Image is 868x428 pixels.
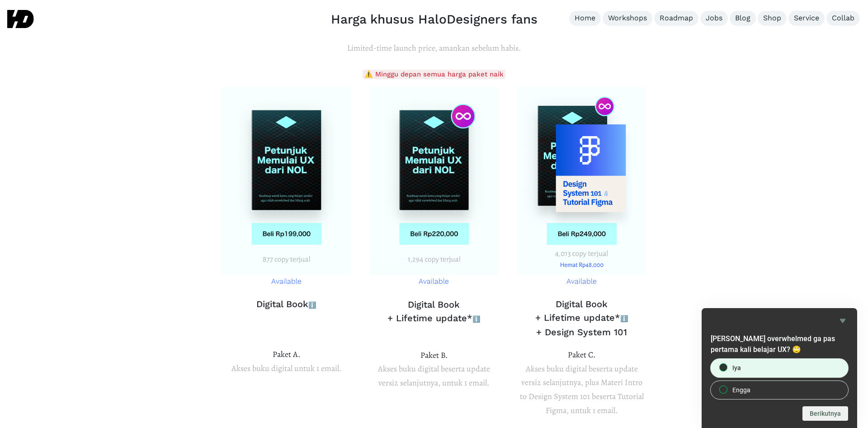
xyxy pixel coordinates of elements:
[794,14,819,23] div: Service
[700,11,728,26] a: Jobs
[568,349,595,360] span: Paket C.
[826,11,860,26] a: Collab
[363,70,505,79] span: ⚠️ Minggu depan semua harga paket naik
[608,14,647,23] div: Workshops
[517,275,646,288] p: Available
[603,11,652,26] a: Workshops
[222,87,351,275] img: harga buku petunjuk memulai ux dari nol paket c
[660,14,693,23] div: Roadmap
[369,348,499,390] p: Akses buku digital beserta update versi2 selanjutnya, untuk 1 email.
[222,297,351,312] h3: Digital Book
[222,86,351,289] a: Available
[832,14,854,23] div: Collab
[308,301,316,309] span: ℹ️
[222,41,646,55] p: Limited-time launch price, amankan sebelum habis.
[369,298,499,326] h3: Digital Book + Lifetime update*
[654,11,698,26] a: Roadmap
[517,297,646,339] h3: Digital Book + Lifetime update* + Design System 101
[620,315,628,322] span: ℹ️
[837,315,848,326] button: Hide survey
[369,86,499,289] a: Available
[711,315,848,421] div: Ngerasa overwhelmed ga pas pertama kali belajar UX? 🙄
[420,350,448,361] span: Paket B.
[706,14,722,23] div: Jobs
[711,359,848,399] div: Ngerasa overwhelmed ga pas pertama kali belajar UX? 🙄
[788,11,825,26] a: Service
[222,347,351,375] p: Akses buku digital untuk 1 email.
[222,275,351,288] p: Available
[730,11,756,26] a: Blog
[273,349,300,360] span: Paket A.
[370,275,499,288] p: Available
[763,14,781,23] div: Shop
[370,87,499,275] img: harga buku petunjuk memulai ux dari nol paket b
[575,14,595,23] div: Home
[222,12,646,27] h2: Harga khusus HaloDesigners fans
[732,363,741,372] span: Iya
[517,86,646,288] a: Available
[569,11,601,26] a: Home
[732,385,750,395] span: Engga
[517,348,646,417] p: Akses buku digital beserta update versi2 selanjutnya, plus Materi Intro to Design System 101 bese...
[802,406,848,421] button: Next question
[472,315,480,323] span: ℹ️
[758,11,787,26] a: Shop
[711,333,848,355] h2: Ngerasa overwhelmed ga pas pertama kali belajar UX? 🙄
[735,14,750,23] div: Blog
